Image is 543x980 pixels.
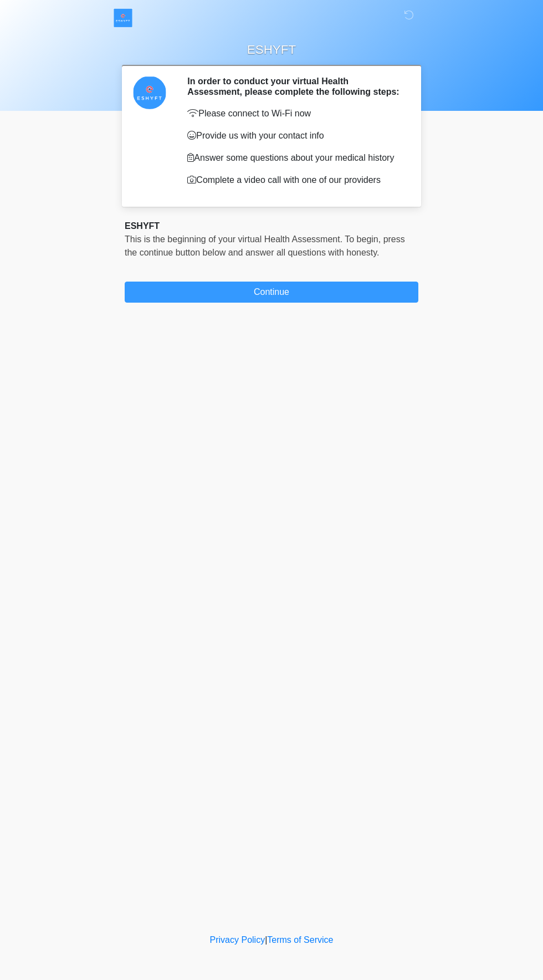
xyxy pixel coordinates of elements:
[187,173,402,187] p: Complete a video call with one of our providers
[187,76,402,97] h2: In order to conduct your virtual Health Assessment, please complete the following steps:
[267,935,333,945] a: Terms of Service
[187,151,402,165] p: Answer some questions about your medical history
[210,935,265,945] a: Privacy Policy
[133,76,166,109] img: Agent Avatar
[187,107,402,120] p: Please connect to Wi-Fi now
[265,935,267,945] a: |
[114,8,132,27] img: ESHYFT Logo
[116,40,427,60] h1: ESHYFT
[125,282,418,303] button: Continue
[125,234,405,257] span: This is the beginning of your virtual Health Assessment. ﻿﻿﻿﻿﻿﻿To begin, ﻿﻿﻿﻿﻿﻿﻿﻿﻿﻿﻿﻿﻿﻿﻿﻿﻿﻿press ...
[187,129,402,142] p: Provide us with your contact info
[125,220,418,233] div: ESHYFT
